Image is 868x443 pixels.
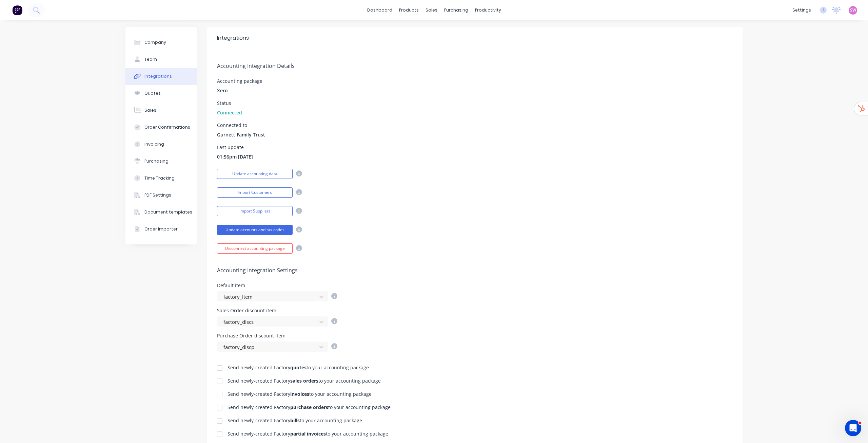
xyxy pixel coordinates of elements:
[217,169,293,179] button: Update accounting data
[125,187,197,204] button: PDF Settings
[217,225,293,235] button: Update accounts and tax codes
[217,153,253,160] span: 01:56pm [DATE]
[125,204,197,221] button: Document templates
[217,87,228,94] span: Xero
[290,377,318,384] b: sales orders
[217,34,249,42] div: Integrations
[290,430,326,437] b: partial invoices
[217,187,293,198] button: Import Customers
[217,267,732,274] h5: Accounting Integration Settings
[290,364,307,371] b: quotes
[12,5,22,15] img: Factory
[290,404,328,410] b: purchase orders
[228,365,369,370] div: Send newly-created Factory to your accounting package
[441,5,472,15] div: purchasing
[125,34,197,51] button: Company
[144,209,192,215] div: Document templates
[396,5,422,15] div: products
[125,136,197,153] button: Invoicing
[217,145,253,150] div: Last update
[228,405,391,410] div: Send newly-created Factory to your accounting package
[290,417,300,424] b: bills
[125,85,197,102] button: Quotes
[144,124,190,130] div: Order Confirmations
[125,153,197,170] button: Purchasing
[364,5,396,15] a: dashboard
[217,79,262,84] div: Accounting package
[125,221,197,238] button: Order Importer
[217,333,337,338] div: Purchase Order discount item
[125,68,197,85] button: Integrations
[422,5,441,15] div: sales
[144,56,157,62] div: Team
[217,308,337,313] div: Sales Order discount item
[144,107,156,113] div: Sales
[217,109,242,116] span: Connected
[125,51,197,68] button: Team
[217,123,265,128] div: Connected to
[144,141,164,147] div: Invoicing
[144,158,169,164] div: Purchasing
[217,101,242,106] div: Status
[290,391,309,397] b: invoices
[228,379,381,383] div: Send newly-created Factory to your accounting package
[144,39,166,45] div: Company
[228,431,388,436] div: Send newly-created Factory to your accounting package
[217,243,293,254] button: Disconnect accounting package
[228,418,362,423] div: Send newly-created Factory to your accounting package
[217,63,732,69] h5: Accounting Integration Details
[217,283,337,288] div: Default item
[217,131,265,138] span: Gurnett Family Trust
[144,226,178,232] div: Order Importer
[789,5,814,15] div: settings
[472,5,505,15] div: productivity
[125,102,197,119] button: Sales
[125,170,197,187] button: Time Tracking
[144,90,161,96] div: Quotes
[144,175,175,181] div: Time Tracking
[850,7,856,13] span: SW
[144,192,171,198] div: PDF Settings
[217,206,293,216] button: Import Suppliers
[845,420,861,436] iframe: Intercom live chat
[228,392,372,396] div: Send newly-created Factory to your accounting package
[125,119,197,136] button: Order Confirmations
[144,73,172,79] div: Integrations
